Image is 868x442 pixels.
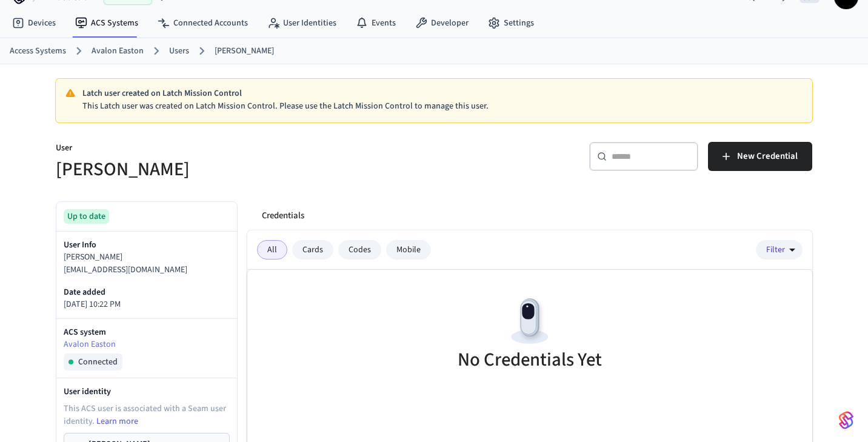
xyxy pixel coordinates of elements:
a: Connected Accounts [148,12,258,34]
a: Access Systems [10,45,66,58]
a: Settings [478,12,544,34]
div: Cards [292,240,333,260]
a: Devices [2,12,65,34]
a: Events [346,12,406,34]
p: ACS system [64,326,230,338]
div: All [257,240,287,260]
h5: [PERSON_NAME] [56,157,427,182]
button: New Credential [708,142,812,171]
div: Mobile [386,240,431,260]
p: [DATE] 10:22 PM [64,298,230,311]
p: Date added [64,286,230,298]
a: Users [169,45,189,58]
button: Credentials [252,201,314,230]
p: This ACS user is associated with a Seam user identity. [64,403,230,428]
p: [PERSON_NAME] [64,251,230,264]
h5: No Credentials Yet [458,347,602,372]
img: SeamLogoGradient.69752ec5.svg [839,410,853,430]
a: Learn more [96,415,138,427]
a: Developer [406,12,478,34]
p: User [56,142,427,157]
div: Codes [338,240,381,260]
a: [PERSON_NAME] [215,45,274,58]
img: Devices Empty State [502,294,557,349]
div: Up to date [64,209,109,224]
a: ACS Systems [65,12,148,34]
p: User Info [64,239,230,251]
p: This Latch user was created on Latch Mission Control. Please use the Latch Mission Control to man... [82,100,803,113]
p: Latch user created on Latch Mission Control [82,87,803,100]
a: Avalon Easton [64,338,230,351]
button: Filter [756,240,803,260]
a: Avalon Easton [92,45,144,58]
span: New Credential [737,149,798,164]
span: Connected [78,356,118,368]
p: User identity [64,386,230,398]
p: [EMAIL_ADDRESS][DOMAIN_NAME] [64,264,230,276]
a: User Identities [258,12,346,34]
